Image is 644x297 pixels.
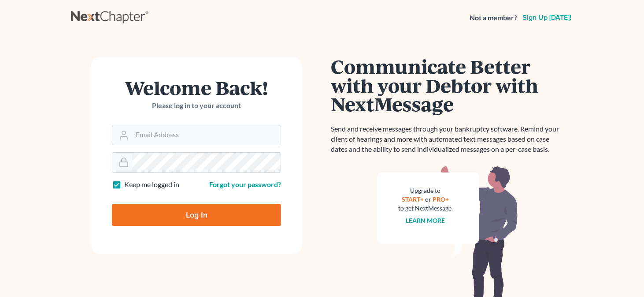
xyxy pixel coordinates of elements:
[331,124,564,154] p: Send and receive messages through your bankruptcy software. Remind your client of hearings and mo...
[112,101,281,111] p: Please log in to your account
[112,78,281,97] h1: Welcome Back!
[470,13,517,23] strong: Not a member?
[402,195,424,203] a: START+
[426,195,432,203] span: or
[433,195,449,203] a: PRO+
[209,180,281,188] a: Forgot your password?
[132,125,281,145] input: Email Address
[124,180,179,190] label: Keep me logged in
[398,186,453,195] div: Upgrade to
[398,204,453,213] div: to get NextMessage.
[521,14,573,21] a: Sign up [DATE]!
[112,204,281,226] input: Log In
[406,217,445,224] a: Learn more
[331,57,564,113] h1: Communicate Better with your Debtor with NextMessage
